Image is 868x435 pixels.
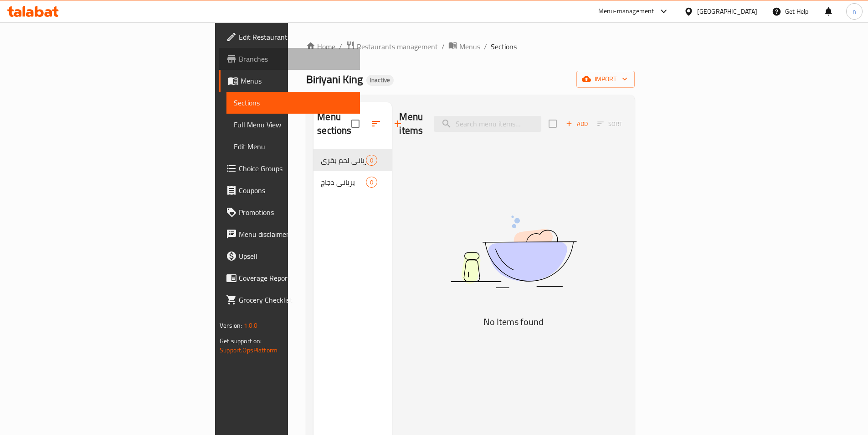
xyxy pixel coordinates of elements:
span: Grocery Checklist [239,294,353,305]
span: Full Menu View [234,119,353,130]
a: Edit Restaurant [219,26,360,48]
div: items [366,155,377,166]
span: برياني دجاج [321,177,366,188]
span: Coverage Report [239,273,353,283]
span: Add item [562,117,591,131]
span: Restaurants management [357,41,438,52]
a: Sections [226,92,360,114]
a: Coupons [219,179,360,201]
span: Menu disclaimer [239,229,353,240]
div: برياني لحم بقري0 [313,149,392,171]
span: Edit Menu [234,141,353,152]
span: برياني لحم بقري [321,155,366,166]
span: Select section first [591,117,628,131]
a: Full Menu View [226,114,360,136]
span: Add [565,119,589,129]
span: Sort sections [365,113,387,135]
a: Grocery Checklist [219,289,360,311]
a: Restaurants management [346,41,438,52]
a: Edit Menu [226,136,360,157]
a: Support.OpsPlatform [220,344,277,356]
span: Select all sections [346,114,365,133]
span: Branches [239,53,353,64]
span: Sections [491,41,517,52]
button: Add [562,117,591,131]
span: 0 [366,178,377,187]
a: Upsell [219,245,360,267]
input: search [434,116,541,132]
span: Edit Restaurant [239,31,353,42]
a: Menu disclaimer [219,223,360,245]
a: Coverage Report [219,267,360,289]
span: import [584,73,627,85]
span: Get support on: [220,335,262,347]
a: Menus [448,41,480,52]
li: / [442,41,445,52]
div: Inactive [366,75,394,86]
nav: Menu sections [313,146,392,197]
a: Menus [219,70,360,92]
div: برياني دجاج0 [313,171,392,193]
span: 0 [366,156,377,165]
li: / [484,41,487,52]
div: Menu-management [598,6,654,17]
span: 1.0.0 [244,320,258,331]
div: [GEOGRAPHIC_DATA] [697,6,757,16]
a: Choice Groups [219,157,360,179]
span: Version: [220,320,242,331]
div: items [366,177,377,188]
span: Choice Groups [239,163,353,174]
h5: No Items found [400,314,627,329]
span: Inactive [366,76,394,84]
span: Coupons [239,185,353,196]
nav: breadcrumb [306,41,635,52]
button: import [576,71,635,88]
a: Branches [219,48,360,70]
span: Upsell [239,251,353,262]
span: Sections [234,97,353,108]
span: n [853,6,856,16]
a: Promotions [219,201,360,223]
img: dish.svg [400,191,627,312]
h2: Menu items [399,110,423,137]
span: Menus [241,75,353,86]
span: Promotions [239,207,353,218]
button: Add section [387,113,409,135]
span: Menus [459,41,480,52]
